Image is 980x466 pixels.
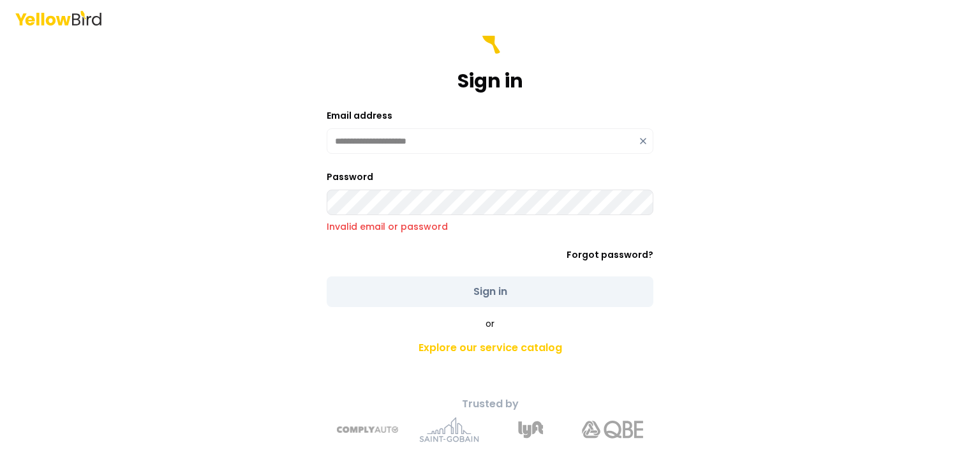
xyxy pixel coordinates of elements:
[327,170,373,183] label: Password
[486,317,494,330] span: or
[567,248,653,261] a: Forgot password?
[457,70,523,93] h1: Sign in
[265,396,715,412] p: Trusted by
[327,220,653,233] p: Invalid email or password
[265,335,715,361] a: Explore our service catalog
[327,109,392,122] label: Email address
